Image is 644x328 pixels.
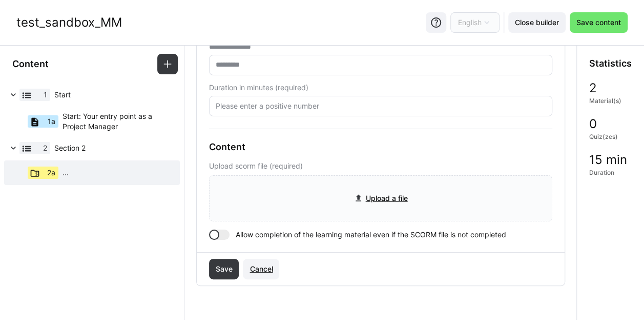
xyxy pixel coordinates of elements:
[589,169,614,177] span: Duration
[243,259,279,279] button: Cancel
[248,264,274,274] span: Cancel
[209,141,552,153] h3: Content
[589,81,597,95] span: 2
[236,230,506,240] span: Allow completion of the learning material even if the SCORM file is not completed
[575,17,622,28] span: Save content
[214,264,234,274] span: Save
[12,58,49,70] h3: Content
[54,90,167,100] span: Start
[589,133,618,141] span: Quiz(zes)
[209,161,552,171] p: Upload scorm file (required)
[63,111,167,132] span: Start: Your entry point as a Project Manager
[215,101,547,111] input: Please enter a positive number
[589,58,632,69] h3: Statistics
[63,168,69,178] span: ...
[589,97,621,105] span: Material(s)
[513,17,560,28] span: Close builder
[458,17,482,28] span: English
[508,12,566,33] button: Close builder
[44,90,47,100] span: 1
[43,143,47,153] span: 2
[209,84,308,92] span: Duration in minutes (required)
[589,117,597,131] span: 0
[570,12,628,33] button: Save content
[589,153,627,167] span: 15 min
[47,168,55,178] span: 2a
[54,143,167,153] span: Section 2
[16,15,122,30] div: test_sandbox_MM
[209,259,239,279] button: Save
[48,116,55,127] span: 1a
